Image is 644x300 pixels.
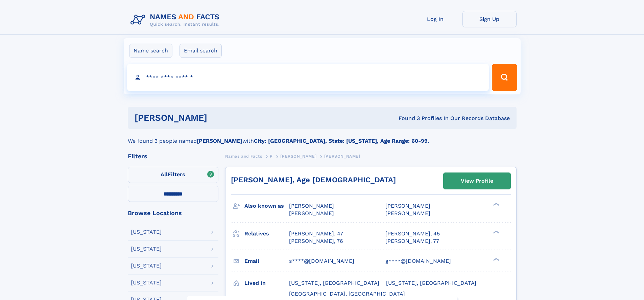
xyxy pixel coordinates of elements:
span: [GEOGRAPHIC_DATA], [GEOGRAPHIC_DATA] [289,291,405,297]
h3: Email [244,255,289,267]
div: Filters [128,153,218,159]
a: [PERSON_NAME], 76 [289,237,343,245]
h3: Also known as [244,200,289,212]
div: ❯ [492,202,500,207]
div: Found 3 Profiles In Our Records Database [303,115,510,122]
a: [PERSON_NAME], Age [DEMOGRAPHIC_DATA] [231,176,396,184]
span: [PERSON_NAME] [385,203,430,209]
span: [PERSON_NAME] [280,154,316,159]
button: Search Button [492,64,517,91]
label: Email search [180,44,222,58]
span: [PERSON_NAME] [289,210,334,216]
h1: [PERSON_NAME] [135,114,303,122]
a: [PERSON_NAME], 47 [289,230,343,237]
span: [US_STATE], [GEOGRAPHIC_DATA] [386,280,476,286]
div: View Profile [461,173,493,189]
span: [US_STATE], [GEOGRAPHIC_DATA] [289,280,379,286]
span: [PERSON_NAME] [324,154,360,159]
a: [PERSON_NAME] [280,152,316,160]
img: Logo Names and Facts [128,11,225,29]
a: [PERSON_NAME], 45 [385,230,440,237]
div: Browse Locations [128,210,218,216]
div: ❯ [492,230,500,234]
div: [US_STATE] [131,229,162,235]
h3: Relatives [244,228,289,239]
a: [PERSON_NAME], 77 [385,237,439,245]
a: Log In [408,11,462,27]
div: ❯ [492,257,500,261]
label: Filters [128,167,218,183]
span: [PERSON_NAME] [385,210,430,216]
a: Names and Facts [225,152,262,160]
h3: Lived in [244,277,289,289]
b: City: [GEOGRAPHIC_DATA], State: [US_STATE], Age Range: 60-99 [254,138,428,144]
b: [PERSON_NAME] [197,138,242,144]
input: search input [127,64,489,91]
a: View Profile [444,173,510,189]
div: [US_STATE] [131,280,162,285]
label: Name search [129,44,172,58]
div: [US_STATE] [131,263,162,269]
span: P [270,154,273,159]
span: [PERSON_NAME] [289,203,334,209]
a: Sign Up [462,11,517,27]
div: [US_STATE] [131,246,162,252]
span: All [161,171,168,178]
a: P [270,152,273,160]
div: We found 3 people named with . [128,129,517,145]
